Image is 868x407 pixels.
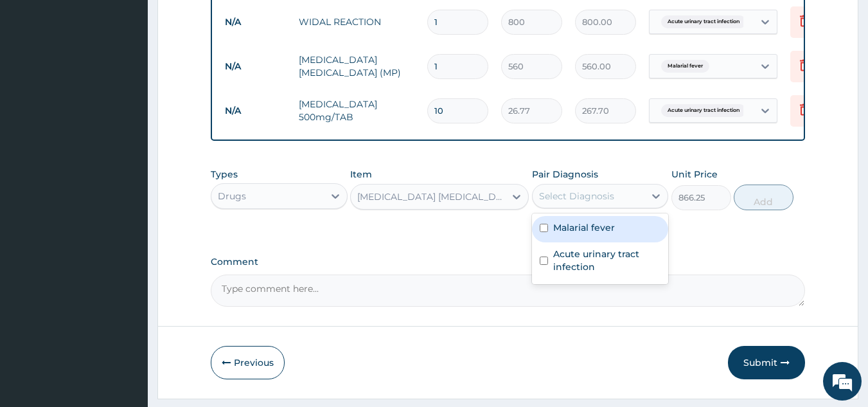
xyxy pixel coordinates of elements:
[218,99,292,123] td: N/A
[211,169,238,180] label: Types
[218,190,246,203] div: Drugs
[292,47,421,86] td: [MEDICAL_DATA] [MEDICAL_DATA] (MP)
[211,346,285,379] button: Previous
[661,60,709,73] span: Malarial fever
[218,10,292,34] td: N/A
[671,168,718,181] label: Unit Price
[553,221,615,234] label: Malarial fever
[734,185,793,210] button: Add
[211,6,242,37] div: Minimize live chat window
[553,248,661,273] label: Acute urinary tract infection
[24,64,52,96] img: d_794563401_company_1708531726252_794563401
[532,168,598,181] label: Pair Diagnosis
[728,346,805,379] button: Submit
[218,55,292,78] td: N/A
[67,72,216,89] div: Chat with us now
[661,15,746,28] span: Acute urinary tract infection
[350,168,372,181] label: Item
[6,271,245,316] textarea: Type your message and hit 'Enter'
[357,190,506,203] div: [MEDICAL_DATA] [MEDICAL_DATA] 80/480
[211,257,806,267] label: Comment
[292,9,421,35] td: WIDAL REACTION
[539,190,614,203] div: Select Diagnosis
[292,91,421,130] td: [MEDICAL_DATA] 500mg/TAB
[661,104,746,117] span: Acute urinary tract infection
[75,122,177,251] span: We're online!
